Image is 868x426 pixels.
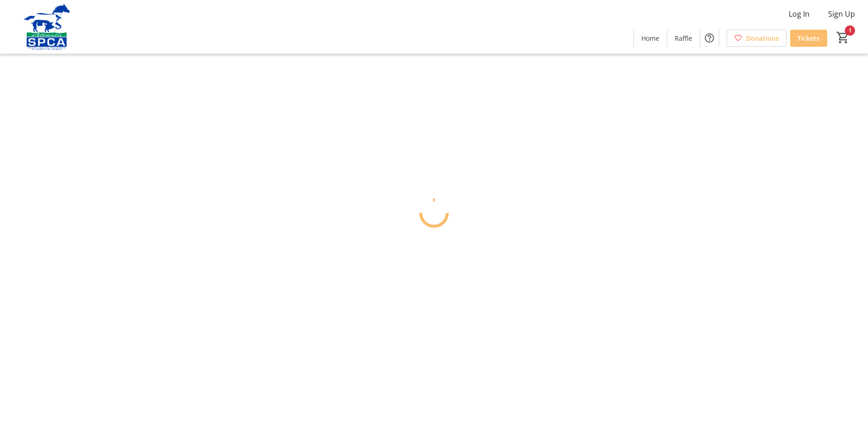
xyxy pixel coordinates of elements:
a: Tickets [790,30,827,47]
a: Raffle [667,30,700,47]
img: Alberta SPCA's Logo [6,4,88,50]
span: Log In [789,8,810,19]
span: Tickets [798,33,820,43]
button: Sign Up [821,6,862,21]
button: Help [700,29,719,47]
button: Log In [781,6,817,21]
a: Donations [727,30,786,47]
a: Home [634,30,667,47]
span: Home [641,33,659,43]
span: Sign Up [828,8,855,19]
span: Raffle [675,33,692,43]
span: Donations [746,33,779,43]
button: Cart [835,29,851,46]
